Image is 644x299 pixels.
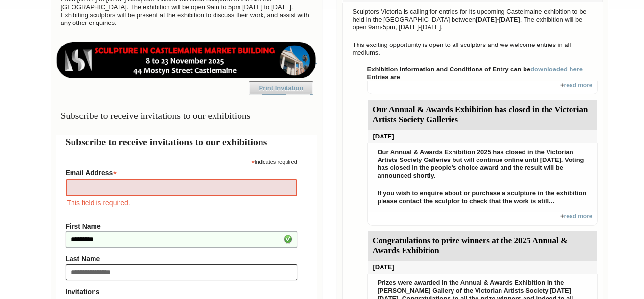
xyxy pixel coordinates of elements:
[66,222,297,230] label: First Name
[564,82,592,89] a: read more
[373,187,593,207] p: If you wish to enquire about or purchase a sculpture in the exhibition please contact the sculpto...
[530,66,583,73] a: downloaded here
[56,106,317,125] h3: Subscribe to receive invitations to our exhibitions
[367,81,598,94] div: +
[66,166,297,178] label: Email Address
[66,197,297,208] div: This field is required.
[66,255,297,263] label: Last Name
[564,213,592,220] a: read more
[348,5,598,34] p: Sculptors Victoria is calling for entries for its upcoming Castelmaine exhibition to be held in t...
[368,130,597,143] div: [DATE]
[367,66,583,73] strong: Exhibition information and Conditions of Entry can be
[367,212,598,226] div: +
[249,81,313,95] a: Print Invitation
[373,146,593,182] p: Our Annual & Awards Exhibition 2025 has closed in the Victorian Artists Society Galleries but wil...
[368,231,597,261] div: Congratulations to prize winners at the 2025 Annual & Awards Exhibition
[368,261,597,274] div: [DATE]
[66,288,297,296] strong: Invitations
[348,39,598,59] p: This exciting opportunity is open to all sculptors and we welcome entries in all mediums.
[56,42,317,78] img: castlemaine-ldrbd25v2.png
[368,100,597,130] div: Our Annual & Awards Exhibition has closed in the Victorian Artists Society Galleries
[476,16,520,23] strong: [DATE]-[DATE]
[66,157,297,166] div: indicates required
[66,135,307,149] h2: Subscribe to receive invitations to our exhibitions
